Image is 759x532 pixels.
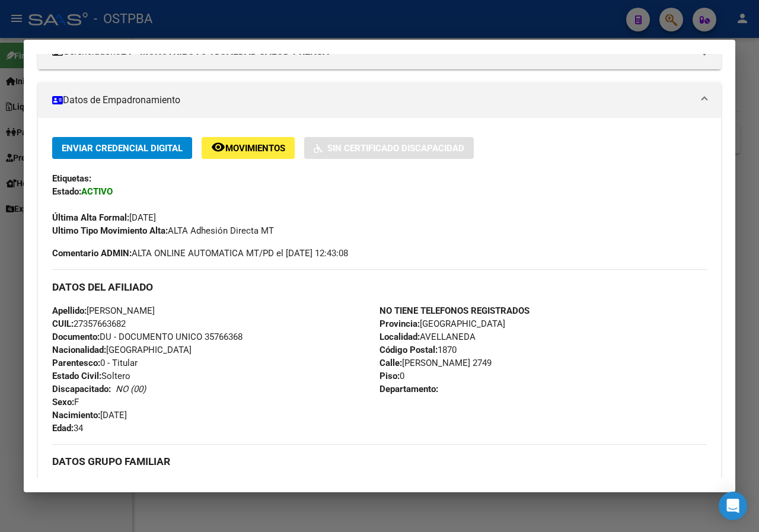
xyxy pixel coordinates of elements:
[52,212,129,223] strong: Última Alta Formal:
[52,397,79,407] span: F
[52,247,348,260] span: ALTA ONLINE AUTOMATICA MT/PD el [DATE] 12:43:08
[52,305,155,316] span: [PERSON_NAME]
[52,332,100,342] strong: Documento:
[379,371,400,381] strong: Piso:
[202,137,295,159] button: Movimientos
[52,371,130,381] span: Soltero
[52,358,100,368] strong: Parentesco:
[211,140,225,154] mat-icon: remove_red_eye
[52,318,126,329] span: 27357663682
[52,332,243,342] span: DU - DOCUMENTO UNICO 35766368
[52,423,74,434] strong: Edad:
[52,137,192,159] button: Enviar Credencial Digital
[62,143,183,154] span: Enviar Credencial Digital
[379,371,404,381] span: 0
[52,212,156,223] span: [DATE]
[52,305,87,316] strong: Apellido:
[379,332,420,342] strong: Localidad:
[327,143,464,154] span: Sin Certificado Discapacidad
[379,384,438,394] strong: Departamento:
[379,358,492,368] span: [PERSON_NAME] 2749
[379,318,420,329] strong: Provincia:
[52,410,127,420] span: [DATE]
[52,410,100,420] strong: Nacimiento:
[52,186,81,197] strong: Estado:
[719,492,747,520] div: Open Intercom Messenger
[225,143,285,154] span: Movimientos
[379,332,476,342] span: AVELLANEDA
[52,358,138,368] span: 0 - Titular
[52,455,707,468] h3: DATOS GRUPO FAMILIAR
[38,82,721,118] mat-expansion-panel-header: Datos de Empadronamiento
[81,186,113,197] strong: ACTIVO
[52,93,693,107] mat-panel-title: Datos de Empadronamiento
[116,384,146,394] i: NO (00)
[52,225,274,236] span: ALTA Adhesión Directa MT
[52,371,101,381] strong: Estado Civil:
[52,173,91,184] strong: Etiquetas:
[52,397,74,407] strong: Sexo:
[52,318,74,329] strong: CUIL:
[379,318,505,329] span: [GEOGRAPHIC_DATA]
[52,345,192,355] span: [GEOGRAPHIC_DATA]
[52,423,83,434] span: 34
[52,345,106,355] strong: Nacionalidad:
[52,384,111,394] strong: Discapacitado:
[379,345,438,355] strong: Código Postal:
[379,358,402,368] strong: Calle:
[379,345,457,355] span: 1870
[52,281,707,294] h3: DATOS DEL AFILIADO
[52,248,132,259] strong: Comentario ADMIN:
[52,225,168,236] strong: Ultimo Tipo Movimiento Alta:
[379,305,530,316] strong: NO TIENE TELEFONOS REGISTRADOS
[304,137,474,159] button: Sin Certificado Discapacidad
